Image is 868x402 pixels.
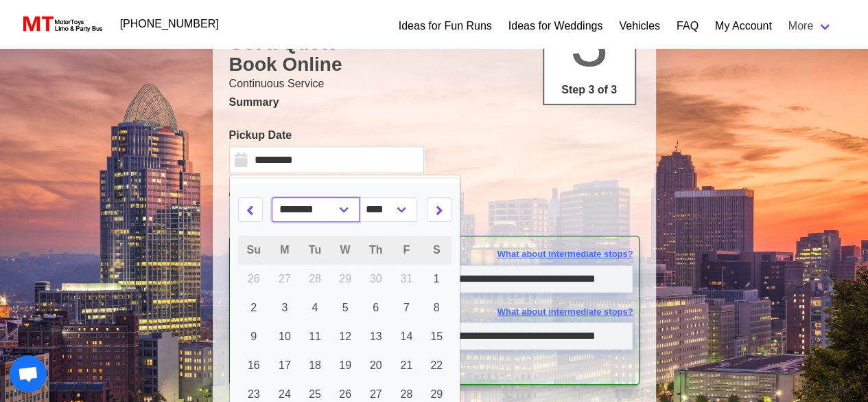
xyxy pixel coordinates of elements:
[342,302,349,313] span: 5
[248,359,260,371] span: 16
[279,359,291,371] span: 17
[309,273,321,284] span: 28
[225,355,644,372] div: 2 hours
[250,331,257,342] span: 9
[229,127,424,144] label: Pickup Date
[508,18,603,34] a: Ideas for Weddings
[400,359,412,371] span: 21
[300,293,330,322] a: 4
[430,331,443,342] span: 15
[339,359,351,371] span: 19
[360,351,392,380] a: 20
[112,10,227,38] a: [PHONE_NUMBER]
[309,244,321,256] span: Tu
[391,351,421,380] a: 21
[370,359,382,371] span: 20
[270,322,300,351] a: 10
[229,32,640,76] h1: Get a Quote Book Online
[497,247,633,261] span: What about intermediate stops?
[279,388,291,400] span: 24
[421,293,451,322] a: 8
[421,322,451,351] a: 15
[312,302,318,313] span: 4
[360,322,392,351] a: 13
[280,244,289,256] span: M
[281,302,288,313] span: 3
[19,14,104,34] img: MotorToys Logo
[434,273,440,284] span: 1
[360,293,392,322] a: 6
[300,351,330,380] a: 18
[309,331,321,342] span: 11
[238,322,270,351] a: 9
[279,331,291,342] span: 10
[339,388,351,400] span: 26
[430,359,443,371] span: 22
[373,302,379,313] span: 6
[430,388,443,400] span: 29
[400,273,412,284] span: 31
[247,244,261,256] span: Su
[330,293,360,322] a: 5
[330,351,360,380] a: 19
[421,265,451,293] a: 1
[370,388,382,400] span: 27
[270,351,300,380] a: 17
[370,273,382,284] span: 30
[497,305,633,319] span: What about intermediate stops?
[270,293,300,322] a: 3
[248,273,260,284] span: 26
[248,388,260,400] span: 23
[399,18,492,34] a: Ideas for Fun Runs
[550,82,629,98] p: Step 3 of 3
[279,273,291,284] span: 27
[677,18,699,34] a: FAQ
[433,244,441,256] span: S
[400,388,412,400] span: 28
[391,293,421,322] a: 7
[229,94,640,111] p: Summary
[780,12,841,40] a: More
[238,351,270,380] a: 16
[403,302,410,313] span: 7
[309,388,321,400] span: 25
[339,273,351,284] span: 29
[309,359,321,371] span: 18
[400,331,412,342] span: 14
[340,244,350,256] span: W
[715,18,772,34] a: My Account
[391,322,421,351] a: 14
[403,244,410,256] span: F
[370,331,382,342] span: 13
[619,18,660,34] a: Vehicles
[339,331,351,342] span: 12
[250,302,257,313] span: 2
[421,351,451,380] a: 22
[238,293,270,322] a: 2
[330,322,360,351] a: 12
[229,76,640,92] p: Continuous Service
[434,302,440,313] span: 8
[300,322,330,351] a: 11
[369,244,383,256] span: Th
[10,355,47,392] a: Open chat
